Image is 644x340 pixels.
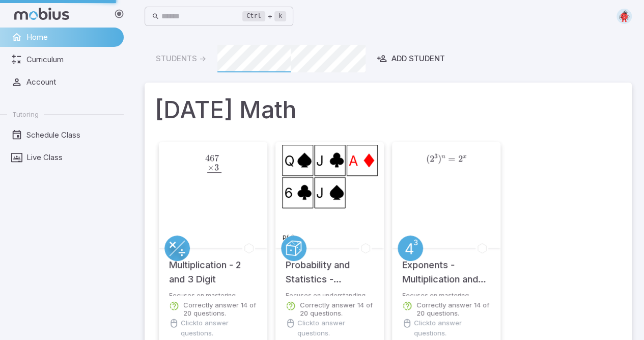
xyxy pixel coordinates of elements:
[183,301,257,317] p: Correctly answer 14 of 20 questions.
[458,153,462,164] span: 2
[26,76,117,88] span: Account
[316,152,324,169] text: J
[181,318,257,338] p: Click to answer questions.
[219,162,221,173] span: .
[348,152,357,169] text: A
[284,185,293,201] text: 6
[242,11,265,21] kbd: Ctrl
[164,236,190,261] a: Multiply/Divide
[281,236,306,261] a: Probability
[284,152,295,169] text: Q
[12,110,39,119] span: Tutoring
[462,153,466,159] span: x
[438,153,441,164] span: )
[207,162,214,173] span: ×
[316,185,324,201] text: J
[26,129,117,141] span: Schedule Class
[414,318,490,338] p: Click to answer questions.
[430,153,434,164] span: 2
[205,153,219,164] span: 467
[242,10,286,22] div: +
[297,318,374,338] p: Click to answer questions.
[274,11,286,21] kbd: k
[169,292,257,296] p: Focuses on mastering multiplication up to three digits.
[300,301,374,317] p: Correctly answer 14 of 20 questions.
[286,292,374,296] p: Focuses on understanding the key concepts of probability and counting.
[617,9,632,24] img: circle.svg
[155,93,622,127] h1: [DATE] Math
[402,248,490,286] h5: Exponents - Multiplication and Division - Advanced
[169,248,257,286] h5: Multiplication - 2 and 3 Digit
[398,236,423,261] a: Exponents
[286,248,374,286] h5: Probability and Statistics - Counting and Probability Foundations
[441,153,445,159] span: n
[26,152,117,163] span: Live Class
[282,234,294,242] text: P(J)
[214,162,219,173] span: 3
[416,301,490,317] p: Correctly answer 14 of 20 questions.
[221,153,222,167] span: ​
[219,153,221,164] span: .
[377,53,444,64] div: Add Student
[26,32,117,43] span: Home
[221,165,222,171] span: ​
[402,292,490,296] p: Focuses on mastering exponent multiplication and division.
[26,54,117,65] span: Curriculum
[434,152,437,159] span: 3
[448,153,455,164] span: =
[426,153,430,164] span: (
